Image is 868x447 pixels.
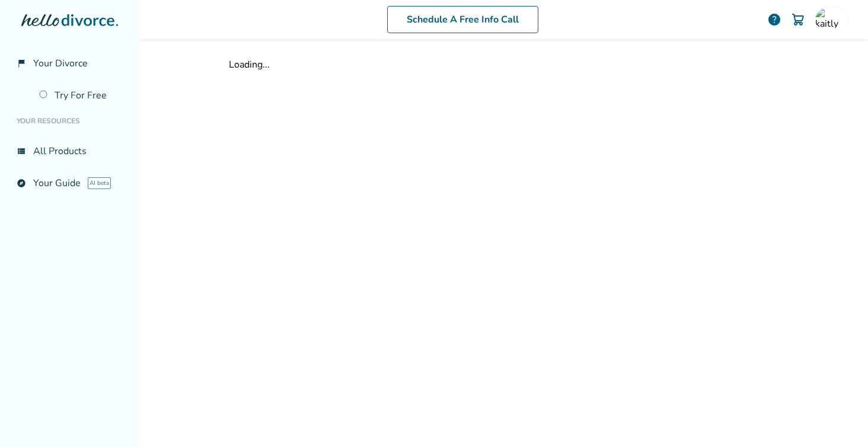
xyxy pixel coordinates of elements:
li: Your Resources [9,109,130,133]
span: flag_2 [17,59,26,68]
img: Cart [791,12,805,27]
a: view_listAll Products [9,138,130,165]
a: help [767,12,781,27]
span: AI beta [88,177,111,189]
span: Your Divorce [33,57,88,70]
a: Try For Free [32,82,130,109]
span: explore [17,178,26,188]
a: flag_2Your Divorce [9,50,130,77]
span: view_list [17,146,26,156]
a: exploreYour GuideAI beta [9,170,130,197]
a: Schedule A Free Info Call [387,6,538,33]
img: kaitlyn.kevari@gmail.com [815,8,839,31]
div: Loading... [229,58,779,71]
